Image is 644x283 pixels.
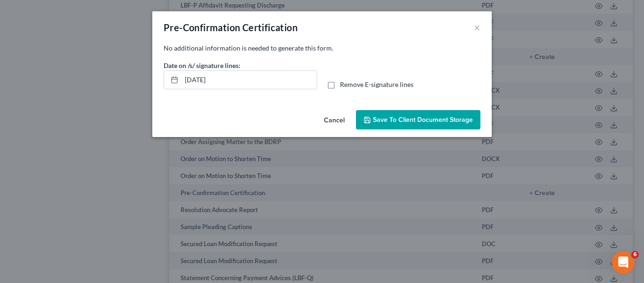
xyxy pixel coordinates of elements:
span: Save to Client Document Storage [373,116,473,124]
button: × [474,22,480,33]
span: 6 [631,251,639,258]
button: Cancel [316,111,352,130]
div: Pre-Confirmation Certification [164,21,297,34]
input: MM/DD/YYYY [182,71,317,89]
span: Remove E-signature lines [340,80,413,88]
p: No additional information is needed to generate this form. [164,43,480,53]
button: Save to Client Document Storage [356,110,480,130]
iframe: Intercom live chat [612,251,635,274]
label: Date on /s/ signature lines: [164,60,240,70]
